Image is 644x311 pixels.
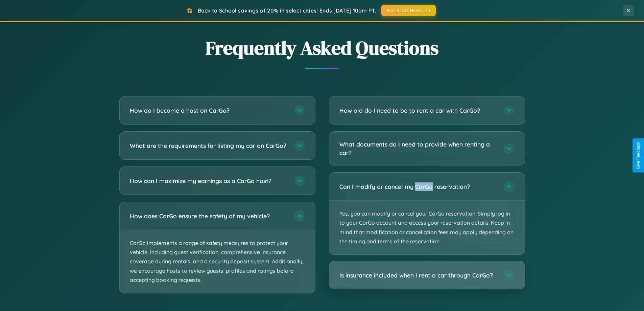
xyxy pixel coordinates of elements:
[130,106,287,115] h3: How do I become a host on CarGo?
[636,142,641,169] div: Give Feedback
[339,182,497,191] h3: Can I modify or cancel my CarGo reservation?
[381,5,436,16] button: BACK2SCHOOL20
[339,140,497,157] h3: What documents do I need to provide when renting a car?
[130,141,287,150] h3: What are the requirements for listing my car on CarGo?
[120,230,315,293] p: CarGo implements a range of safety measures to protect your vehicle, including guest verification...
[130,177,287,185] h3: How can I maximize my earnings as a CarGo host?
[198,7,376,14] span: Back to School savings of 20% in select cities! Ends [DATE] 10am PT.
[339,271,497,280] h3: Is insurance included when I rent a car through CarGo?
[329,201,525,254] p: Yes, you can modify or cancel your CarGo reservation. Simply log in to your CarGo account and acc...
[119,35,525,61] h2: Frequently Asked Questions
[339,106,497,115] h3: How old do I need to be to rent a car with CarGo?
[130,212,287,220] h3: How does CarGo ensure the safety of my vehicle?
